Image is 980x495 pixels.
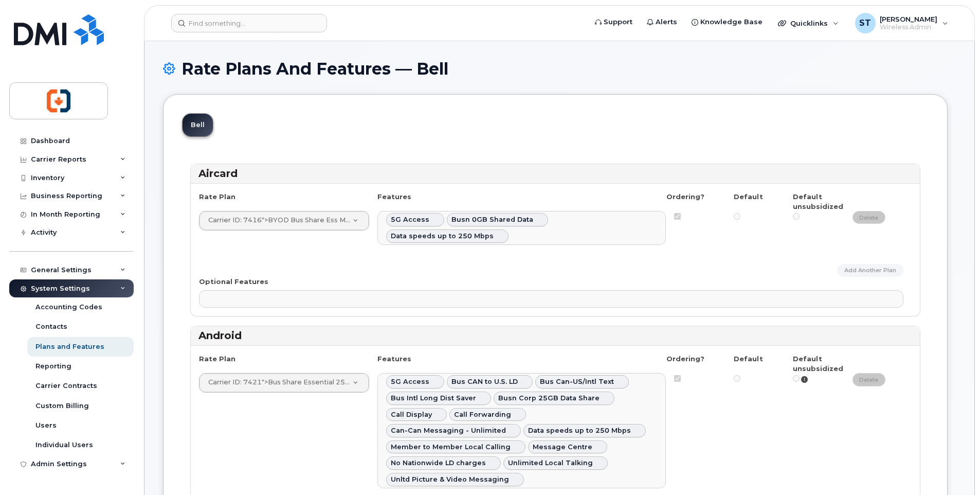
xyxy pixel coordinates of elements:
span: ">BYOD Bus Share Ess Mob Int 10 [202,215,353,226]
strong: Default [734,192,763,201]
a: Carrier ID: 7416">BYOD Bus Share Ess Mob Int 10 [199,211,369,230]
a: delete [852,373,886,386]
span: Busn Corp 25GB Data Share [498,394,600,402]
strong: Default unsubsidized [793,355,843,373]
span: Unltd Picture & Video Messaging [391,475,509,483]
strong: Rate Plan [199,192,235,201]
strong: Features [377,192,411,201]
span: Call Display [391,411,432,418]
span: Bus Share Essential 25GB <span class='badge badge-red'>Not Approved</span> <span class='badge' da... [208,379,262,386]
span: Member to Member Local Calling [391,443,511,451]
a: Carrier ID: 7421">Bus Share Essential 25GB [199,374,369,392]
h3: Android [198,329,912,343]
span: Data speeds up to 250 Mbps [528,427,631,434]
a: delete [852,211,886,224]
span: Data speeds up to 250 Mbps [391,232,494,240]
span: BYOD Bus Share Ess Mob Int 10 <span class='badge badge-red'>Not Approved</span> <span class='badg... [208,217,262,224]
span: Busn 0GB Shared Data [451,216,533,223]
h3: Aircard [198,167,912,181]
span: No Nationwide LD charges [391,459,486,467]
span: 5G Access [391,216,429,223]
h1: Rate Plans And Features — Bell [163,60,956,78]
a: Add Another Plan [837,264,903,277]
strong: Ordering? [666,355,704,363]
span: 5G Access [391,378,429,385]
span: ">Bus Share Essential 25GB [202,377,353,388]
strong: Default unsubsidized [793,192,843,210]
span: Unlimited Local Talking [508,459,593,467]
span: Bus Intl Long Dist Saver [391,394,476,402]
strong: Rate Plan [199,355,235,363]
span: Bus CAN to U.S. LD [451,378,518,385]
span: Call Forwarding [454,411,511,418]
span: Can-Can Messaging - Unlimited [391,427,506,434]
span: Message Centre [533,443,592,451]
span: Bus Can-US/Intl Text [540,378,614,385]
label: Optional Features [199,277,268,287]
a: Bell [183,114,213,136]
strong: Ordering? [666,192,704,201]
strong: Default [734,355,763,363]
strong: Features [377,355,411,363]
